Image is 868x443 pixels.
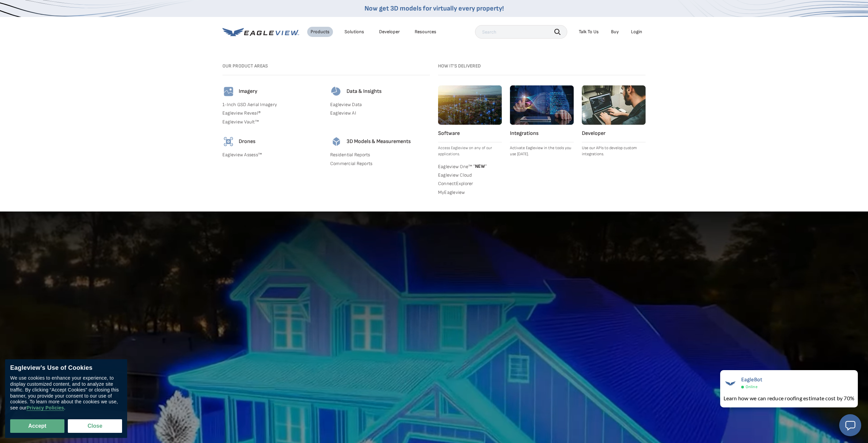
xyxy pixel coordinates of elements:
p: Activate Eagleview in the tools you use [DATE]. [510,145,574,157]
h4: Data & Insights [347,88,381,95]
img: data-icon.svg [330,85,342,98]
div: Eagleview’s Use of Cookies [10,364,122,372]
button: Open chat window [839,414,861,436]
p: Use our APIs to develop custom integrations. [582,145,646,157]
button: Accept [10,419,64,433]
h3: Our Product Areas [222,63,430,69]
img: developer.webp [582,85,646,125]
a: Commercial Reports [330,161,430,167]
a: Eagleview Data [330,102,430,108]
div: Talk To Us [579,29,599,35]
a: Now get 3D models for virtually every property! [364,4,504,13]
a: Eagleview One™ *NEW* [438,163,502,169]
h3: How it's Delivered [438,63,646,69]
a: Developer [379,29,400,35]
a: MyEagleview [438,189,502,196]
div: We use cookies to enhance your experience, to display customized content, and to analyze site tra... [10,375,122,411]
a: ConnectExplorer [438,181,502,187]
a: 1-Inch GSD Aerial Imagery [222,102,322,108]
div: Learn how we can reduce roofing estimate cost by 70% [724,394,854,402]
h4: 3D Models & Measurements [347,138,411,145]
a: Eagleview AI [330,110,430,116]
a: Eagleview Cloud [438,172,502,178]
p: Access Eagleview on any of our applications. [438,145,502,157]
h4: Drones [239,138,255,145]
a: Eagleview Assess™ [222,152,322,158]
h4: Developer [582,130,646,137]
img: EagleBot [724,377,737,390]
span: Online [746,384,757,389]
h4: Integrations [510,130,574,137]
img: imagery-icon.svg [222,85,235,98]
a: Developer Use our APIs to develop custom integrations. [582,85,646,157]
a: Eagleview Vault™ [222,119,322,125]
div: Products [311,29,330,35]
input: Search [475,25,567,39]
div: Solutions [344,29,364,35]
a: Integrations Activate Eagleview in the tools you use [DATE]. [510,85,574,157]
h4: Software [438,130,502,137]
span: EagleBot [741,377,763,383]
img: integrations.webp [510,85,574,125]
div: Resources [415,29,436,35]
a: Buy [611,29,619,35]
img: 3d-models-icon.svg [330,136,342,148]
h4: Imagery [239,88,257,95]
div: Login [631,29,642,35]
a: Residential Reports [330,152,430,158]
img: software.webp [438,85,502,125]
button: Close [68,419,122,433]
a: Privacy Policies [26,405,64,411]
span: NEW [472,163,487,169]
img: drones-icon.svg [222,136,235,148]
a: Eagleview Reveal® [222,110,322,116]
